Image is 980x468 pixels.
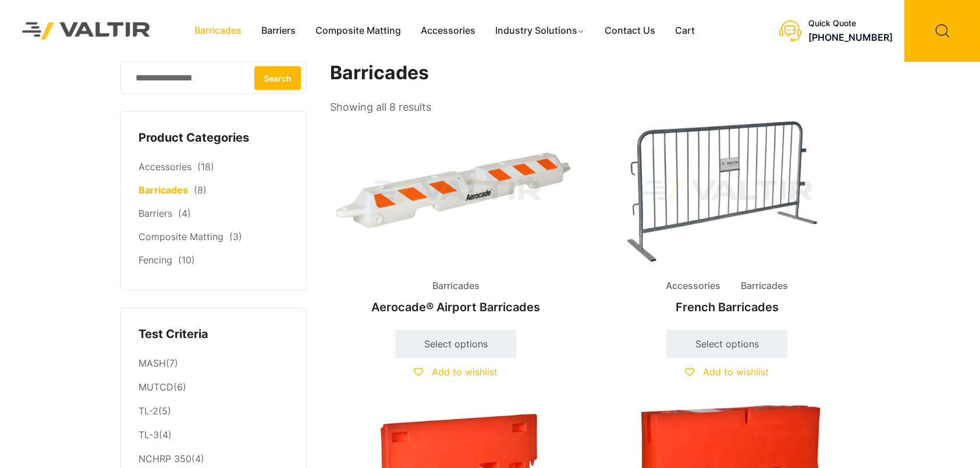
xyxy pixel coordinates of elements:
[139,405,158,417] a: TL-2
[139,207,172,219] a: Barriers
[330,97,431,117] p: Showing all 8 results
[330,117,581,320] a: BarricadesAerocade® Airport Barricades
[139,326,289,343] h4: Test Criteria
[595,22,665,40] a: Contact Us
[665,22,705,40] a: Cart
[414,366,498,378] a: Add to wishlist
[601,117,853,320] a: Accessories BarricadesFrench Barricades
[306,22,411,40] a: Composite Matting
[657,277,729,295] span: Accessories
[732,277,797,295] span: Barricades
[330,62,854,85] h1: Barricades
[178,254,195,266] span: (10)
[139,381,173,393] a: MUTCD
[601,294,853,320] h2: French Barricades
[424,277,488,295] span: Barricades
[808,19,893,29] div: Quick Quote
[9,9,164,53] img: Valtir Rentals
[485,22,595,40] a: Industry Solutions
[139,254,172,266] a: Fencing
[139,424,289,448] li: (4)
[194,184,207,196] span: (8)
[139,184,188,196] a: Barricades
[229,231,242,242] span: (3)
[251,22,306,40] a: Barriers
[703,366,769,378] span: Add to wishlist
[139,429,159,441] a: TL-3
[395,330,516,358] a: Select options for “Aerocade® Airport Barricades”
[330,294,581,320] h2: Aerocade® Airport Barricades
[411,22,485,40] a: Accessories
[139,129,289,147] h4: Product Categories
[432,366,498,378] span: Add to wishlist
[139,400,289,424] li: (5)
[808,31,893,43] a: [PHONE_NUMBER]
[254,66,301,90] button: Search
[184,22,251,40] a: Barricades
[666,330,787,358] a: Select options for “French Barricades”
[139,357,166,369] a: MASH
[139,161,191,173] a: Accessories
[139,453,191,465] a: NCHRP 350
[685,366,769,378] a: Add to wishlist
[178,207,191,219] span: (4)
[139,231,223,242] a: Composite Matting
[139,376,289,400] li: (6)
[139,351,289,375] li: (7)
[197,161,214,173] span: (18)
